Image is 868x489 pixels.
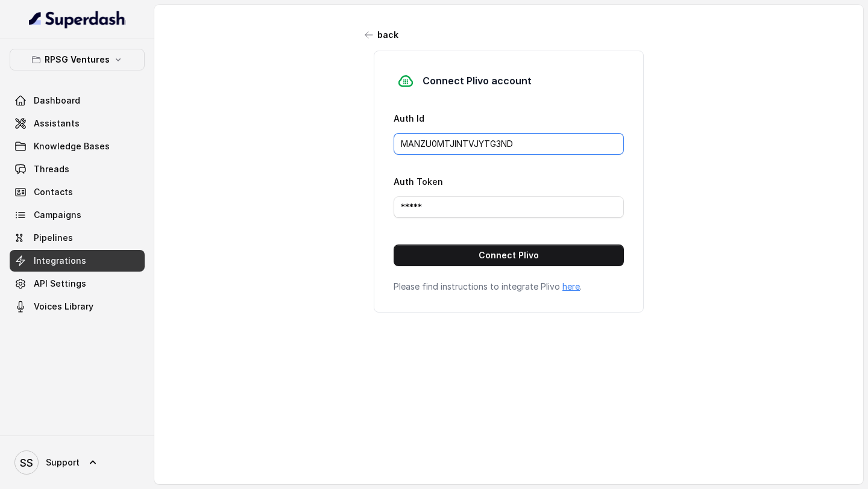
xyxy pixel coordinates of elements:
[34,186,73,198] span: Contacts
[45,52,110,67] p: RPSG Ventures
[10,273,145,294] a: API Settings
[34,95,80,107] span: Dashboard
[34,232,73,244] span: Pipelines
[20,456,33,469] text: SS
[10,90,145,111] a: Dashboard
[394,281,624,293] p: Please find instructions to integrate Plivo .
[394,113,424,123] label: Auth Id
[10,113,145,134] a: Assistants
[29,10,126,29] img: light.svg
[34,209,81,221] span: Campaigns
[10,227,145,249] a: Pipelines
[10,446,145,479] a: Support
[358,24,406,46] button: back
[10,135,145,157] a: Knowledge Bases
[10,158,145,180] a: Threads
[34,140,110,152] span: Knowledge Bases
[394,244,624,266] button: Connect Plivo
[34,163,69,175] span: Threads
[10,181,145,203] a: Contacts
[10,204,145,226] a: Campaigns
[10,296,145,317] a: Voices Library
[423,73,532,88] h3: Connect Plivo account
[562,281,580,291] a: here
[34,255,86,267] span: Integrations
[34,278,86,290] span: API Settings
[34,301,93,313] span: Voices Library
[10,250,145,272] a: Integrations
[10,49,145,70] button: RPSG Ventures
[46,456,80,469] span: Support
[394,176,443,187] label: Auth Token
[34,117,80,129] span: Assistants
[394,70,418,92] img: plivo.d3d850b57a745af99832d897a96997ac.svg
